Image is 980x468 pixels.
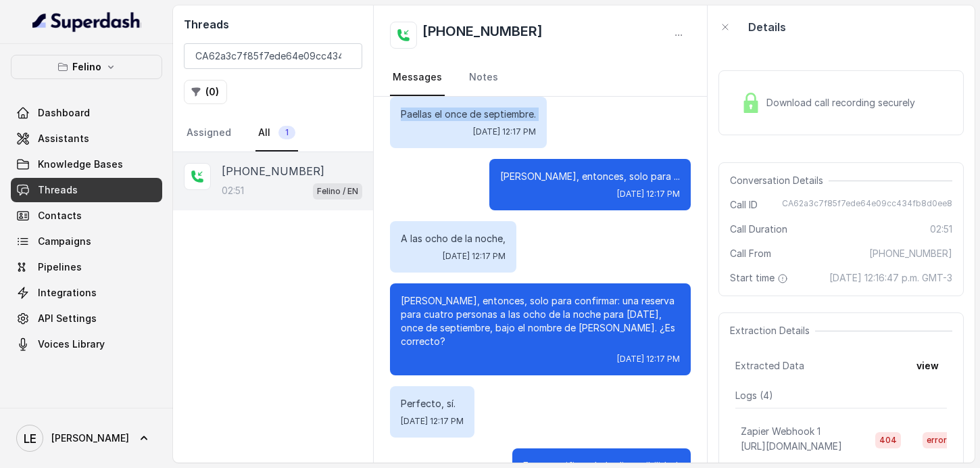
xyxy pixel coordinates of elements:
[38,260,82,274] span: Pipelines
[741,425,820,438] p: Zapier Webhook 1
[222,163,324,179] p: [PHONE_NUMBER]
[38,158,123,171] span: Knowledge Bases
[11,55,162,79] button: Felino
[748,19,786,35] p: Details
[500,170,680,183] p: [PERSON_NAME], entonces, solo para ...
[741,93,761,113] img: Lock Icon
[38,132,89,145] span: Assistants
[443,251,506,262] span: [DATE] 12:17 PM
[875,432,901,448] span: 404
[38,286,97,300] span: Integrations
[766,96,921,110] span: Download call recording securely
[908,354,947,378] button: view
[782,198,952,212] span: CA62a3c7f85f7ede64e09cc434fb8d0ee8
[473,126,536,137] span: [DATE] 12:17 PM
[11,229,162,254] a: Campaigns
[11,152,162,177] a: Knowledge Bases
[184,16,362,32] h2: Threads
[735,359,804,373] span: Extracted Data
[730,324,815,337] span: Extraction Details
[184,115,234,151] a: Assigned
[38,235,91,248] span: Campaigns
[741,440,842,452] span: [URL][DOMAIN_NAME]
[730,247,771,260] span: Call From
[38,337,105,351] span: Voices Library
[422,22,543,49] h2: [PHONE_NUMBER]
[466,60,501,96] a: Notes
[401,108,536,121] p: Paellas el once de septiembre.
[255,115,298,151] a: All1
[32,11,141,32] img: light.svg
[38,312,97,325] span: API Settings
[11,419,162,457] a: [PERSON_NAME]
[735,389,947,402] p: Logs ( 4 )
[317,185,358,198] p: Felino / EN
[11,178,162,202] a: Threads
[401,416,464,427] span: [DATE] 12:17 PM
[930,223,952,236] span: 02:51
[11,204,162,228] a: Contacts
[730,223,787,236] span: Call Duration
[11,126,162,151] a: Assistants
[869,247,952,260] span: [PHONE_NUMBER]
[617,189,680,200] span: [DATE] 12:17 PM
[11,255,162,279] a: Pipelines
[24,431,36,446] text: LE
[401,397,464,411] p: Perfecto, sí.
[184,80,227,104] button: (0)
[184,115,362,151] nav: Tabs
[72,59,101,75] p: Felino
[390,60,445,96] a: Messages
[11,306,162,331] a: API Settings
[184,43,362,69] input: Search by Call ID or Phone Number
[278,126,295,139] span: 1
[38,209,82,223] span: Contacts
[923,432,951,448] span: error
[829,271,952,285] span: [DATE] 12:16:47 p.m. GMT-3
[730,198,758,212] span: Call ID
[401,294,680,348] p: [PERSON_NAME], entonces, solo para confirmar: una reserva para cuatro personas a las ocho de la n...
[390,60,691,96] nav: Tabs
[38,183,78,197] span: Threads
[617,354,680,365] span: [DATE] 12:17 PM
[401,232,506,245] p: A las ocho de la noche,
[730,174,829,187] span: Conversation Details
[11,101,162,125] a: Dashboard
[11,281,162,305] a: Integrations
[51,431,129,445] span: [PERSON_NAME]
[730,271,791,285] span: Start time
[222,184,244,197] p: 02:51
[11,332,162,356] a: Voices Library
[38,106,90,120] span: Dashboard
